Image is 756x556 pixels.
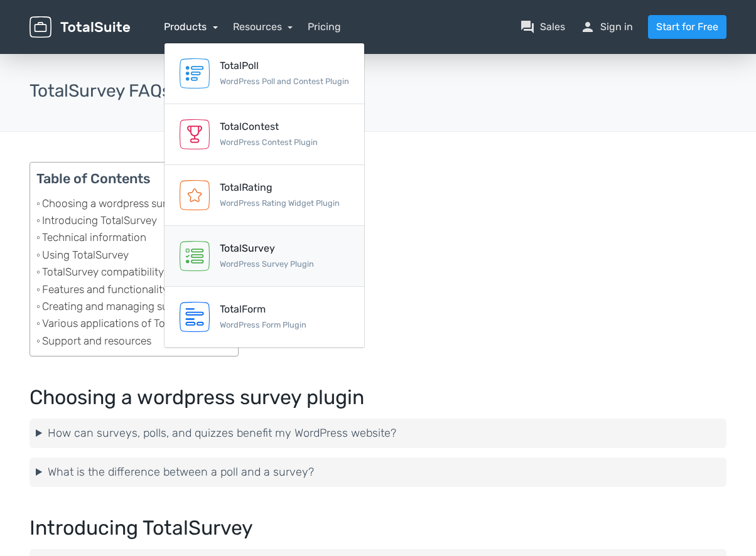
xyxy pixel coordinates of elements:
[20,20,30,30] img: logo_orange.svg
[220,77,349,86] small: WordPress Poll and Contest Plugin
[220,198,340,208] small: WordPress Rating Widget Plugin
[36,464,720,481] summary: What is the difference between a poll and a survey?
[180,180,210,210] img: TotalRating
[30,82,726,101] h3: TotalSurvey FAQs
[33,33,145,44] div: ドメイン: [DOMAIN_NAME]
[165,104,364,165] a: TotalContest WordPress Contest Plugin
[57,75,105,83] div: ドメイン概要
[30,16,130,38] img: TotalSuite for WordPress
[36,425,720,442] summary: How can surveys, polls, and quizzes benefit my WordPress website?
[220,58,349,73] div: TotalPoll
[36,298,194,315] a: Creating and managing surveys
[520,19,535,35] span: question_answer
[36,195,216,212] a: Choosing a wordpress survey plugin
[30,387,726,409] h2: Choosing a wordpress survey plugin
[308,19,341,35] a: Pricing
[220,320,306,329] small: WordPress Form Plugin
[36,247,129,264] a: Using TotalSurvey
[20,33,30,44] img: website_grey.svg
[36,212,157,229] a: Introducing TotalSurvey
[180,302,210,332] img: TotalForm
[36,333,151,350] a: Support and resources
[220,302,306,317] div: TotalForm
[165,165,364,226] a: TotalRating WordPress Rating Widget Plugin
[580,19,633,35] a: personSign in
[580,19,595,35] span: person
[220,137,318,147] small: WordPress Contest Plugin
[180,119,210,149] img: TotalContest
[132,74,142,84] img: tab_keywords_by_traffic_grey.svg
[180,241,210,271] img: TotalSurvey
[233,21,293,33] a: Resources
[146,75,202,83] div: キーワード流入
[648,15,726,39] a: Start for Free
[220,259,314,269] small: WordPress Survey Plugin
[220,119,318,134] div: TotalContest
[165,287,364,348] a: TotalForm WordPress Form Plugin
[30,517,726,539] h2: Introducing TotalSurvey
[36,264,225,281] a: TotalSurvey compatibility and security
[36,229,146,246] a: Technical information
[520,19,565,35] a: question_answerSales
[220,241,314,256] div: TotalSurvey
[36,281,168,298] a: Features and functionality
[35,20,62,30] div: v 4.0.25
[220,180,340,195] div: TotalRating
[165,43,364,104] a: TotalPoll WordPress Poll and Contest Plugin
[164,21,218,33] a: Products
[43,74,53,84] img: tab_domain_overview_orange.svg
[180,58,210,88] img: TotalPoll
[36,315,210,332] a: Various applications of TotalSurvey
[165,226,364,287] a: TotalSurvey WordPress Survey Plugin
